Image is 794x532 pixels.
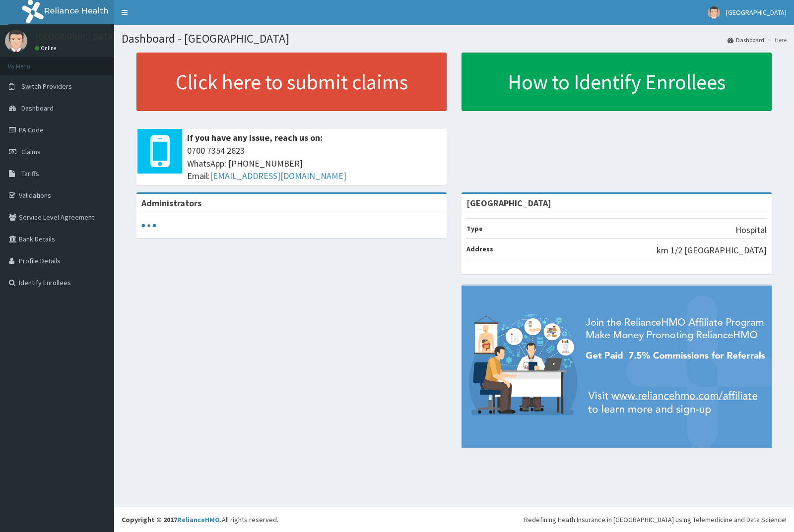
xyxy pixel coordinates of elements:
[177,515,220,524] a: RelianceHMO
[466,224,483,233] b: Type
[187,144,442,182] span: 0700 7354 2623 WhatsApp: [PHONE_NUMBER] Email:
[765,36,787,44] li: Here
[35,32,117,41] p: [GEOGRAPHIC_DATA]
[462,286,772,448] img: provider-team-banner.png
[462,53,772,111] a: How to Identify Enrollees
[35,45,59,52] a: Online
[136,53,447,111] a: Click here to submit claims
[21,147,41,156] span: Claims
[657,244,767,257] p: km 1/2 [GEOGRAPHIC_DATA]
[141,197,201,209] b: Administrators
[708,6,720,19] img: User Image
[466,197,551,209] strong: [GEOGRAPHIC_DATA]
[735,224,767,236] p: Hospital
[210,170,346,181] a: [EMAIL_ADDRESS][DOMAIN_NAME]
[726,8,787,17] span: [GEOGRAPHIC_DATA]
[21,104,54,113] span: Dashboard
[728,36,764,44] a: Dashboard
[21,82,72,91] span: Switch Providers
[466,244,493,253] b: Address
[141,218,156,233] svg: audio-loading
[122,32,787,45] h1: Dashboard - [GEOGRAPHIC_DATA]
[5,30,27,52] img: User Image
[187,132,323,143] b: If you have any issue, reach us on:
[21,169,39,178] span: Tariffs
[114,507,794,532] footer: All rights reserved.
[122,515,222,524] strong: Copyright © 2017 .
[524,515,787,525] div: Redefining Heath Insurance in [GEOGRAPHIC_DATA] using Telemedicine and Data Science!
